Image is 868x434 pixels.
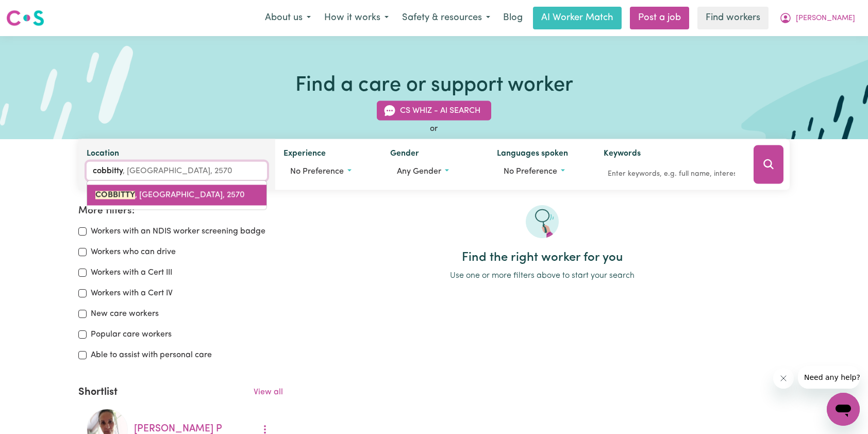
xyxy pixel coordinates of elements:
iframe: Button to launch messaging window [827,393,860,426]
button: Worker experience options [283,162,374,181]
span: No preference [290,168,344,176]
a: Post a job [630,7,689,29]
label: Workers with a Cert IV [91,287,173,299]
button: My Account [773,7,862,29]
a: View all [254,388,283,396]
p: Use one or more filters above to start your search [295,270,789,282]
span: [PERSON_NAME] [796,13,855,24]
label: Gender [390,147,419,162]
h2: Shortlist [78,386,118,398]
button: About us [258,7,318,29]
button: Search [754,145,783,184]
iframe: Message from company [798,366,860,389]
h1: Find a care or support worker [295,73,573,98]
a: [PERSON_NAME] P [134,424,222,434]
span: Any gender [397,168,441,176]
button: Worker language preferences [497,162,587,181]
label: New care workers [91,308,159,320]
a: Careseekers logo [6,6,44,30]
label: Workers with a Cert III [91,266,172,279]
div: or [78,123,789,135]
label: Experience [283,147,326,162]
button: Safety & resources [395,7,497,29]
h2: More filters: [78,205,283,217]
button: How it works [318,7,395,29]
a: AI Worker Match [533,7,622,29]
span: Need any help? [6,7,62,15]
a: Find workers [697,7,769,29]
label: Popular care workers [91,328,172,341]
input: Enter a suburb [87,162,267,180]
label: Workers who can drive [91,246,176,258]
iframe: Close message [773,368,794,389]
img: Careseekers logo [6,9,44,27]
span: No preference [504,168,557,176]
label: Able to assist with personal care [91,349,212,361]
label: Workers with an NDIS worker screening badge [91,225,265,238]
a: COBBITTY, New South Wales, 2570 [87,185,266,206]
button: Worker gender preference [390,162,480,181]
a: Blog [497,7,529,29]
label: Location [87,147,119,162]
span: , [GEOGRAPHIC_DATA], 2570 [95,191,245,199]
label: Languages spoken [497,147,568,162]
mark: COBBITTY [95,191,135,199]
h2: Find the right worker for you [295,251,789,265]
button: CS Whiz - AI Search [377,101,491,121]
label: Keywords [604,147,641,162]
input: Enter keywords, e.g. full name, interests [604,166,739,182]
div: menu-options [87,180,267,210]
